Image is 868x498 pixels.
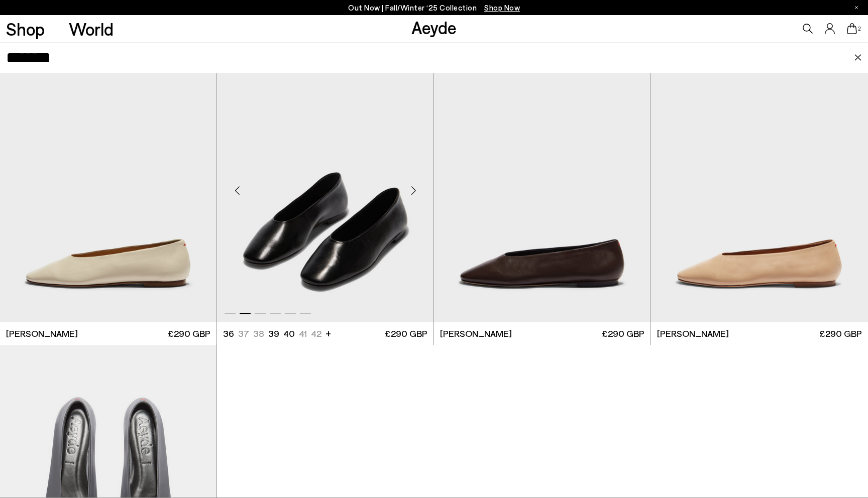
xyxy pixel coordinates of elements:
img: close.svg [854,54,862,61]
span: £290 GBP [168,327,210,340]
div: 1 / 6 [434,50,650,322]
a: World [69,20,114,38]
span: Navigate to /collections/new-in [484,3,520,12]
li: 36 [223,327,234,340]
li: 40 [283,327,295,340]
a: 2 [847,23,857,34]
a: [PERSON_NAME] £290 GBP [651,322,868,345]
a: Shop [6,20,45,38]
div: Next slide [398,175,428,205]
div: Previous slide [222,175,252,205]
span: [PERSON_NAME] [6,327,78,340]
li: 39 [268,327,279,340]
a: Next slide Previous slide [651,50,868,322]
img: Kirsten Ballet Flats [651,50,868,322]
span: [PERSON_NAME] [657,327,729,340]
span: 2 [857,26,862,32]
a: Next slide Previous slide [217,50,433,322]
a: Aeyde [411,17,457,38]
span: £290 GBP [385,327,427,340]
img: Kirsten Ballet Flats [434,50,650,322]
p: Out Now | Fall/Winter ‘25 Collection [348,2,520,14]
div: 1 / 6 [651,50,868,322]
li: + [325,326,331,340]
img: Kirsten Ballet Flats [217,50,433,322]
span: £290 GBP [819,327,862,340]
a: 36 37 38 39 40 41 42 + £290 GBP [217,322,433,345]
ul: variant [223,327,318,340]
div: 2 / 6 [217,50,433,322]
span: [PERSON_NAME] [440,327,512,340]
a: [PERSON_NAME] £290 GBP [434,322,650,345]
a: Next slide Previous slide [434,50,650,322]
span: £290 GBP [602,327,644,340]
